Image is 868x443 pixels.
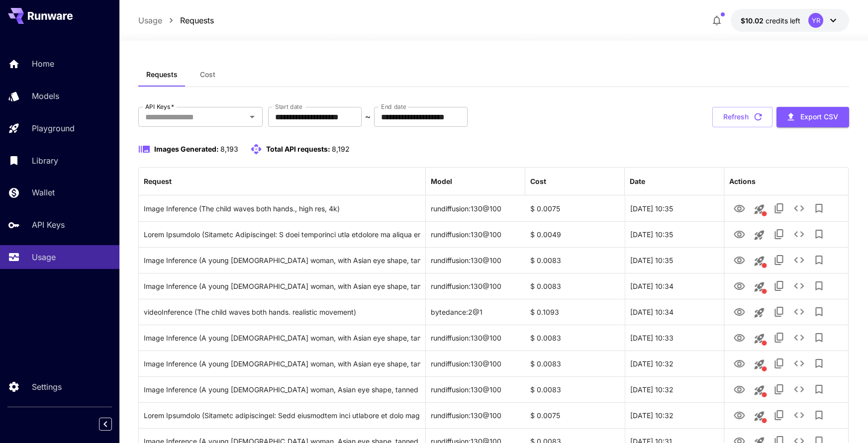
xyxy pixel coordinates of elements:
[630,177,645,185] div: Date
[220,145,238,153] span: 8,193
[749,354,769,374] button: This request includes a reference image. Clicking this will load all other parameters, but for pr...
[769,328,789,348] button: Copy TaskUUID
[809,276,829,296] button: Add to library
[766,16,800,25] span: credits left
[144,177,172,185] div: Request
[625,221,724,247] div: 25 Aug, 2025 10:35
[625,247,724,273] div: 25 Aug, 2025 10:35
[769,224,789,244] button: Copy TaskUUID
[525,247,625,273] div: $ 0.0083
[729,198,749,218] button: View Image
[749,329,769,349] button: This request includes a reference image. Clicking this will load all other parameters, but for pr...
[180,14,214,26] a: Requests
[729,353,749,373] button: View Image
[625,299,724,325] div: 25 Aug, 2025 10:34
[749,406,769,426] button: This request includes a reference image. Clicking this will load all other parameters, but for pr...
[789,379,809,399] button: See details
[426,325,525,351] div: rundiffusion:130@100
[106,415,119,433] div: Collapse sidebar
[525,376,625,402] div: $ 0.0083
[729,379,749,399] button: View Image
[729,327,749,348] button: View Image
[809,405,829,425] button: Add to library
[426,195,525,221] div: rundiffusion:130@100
[789,328,809,348] button: See details
[266,145,330,153] span: Total API requests:
[769,405,789,425] button: Copy TaskUUID
[809,250,829,270] button: Add to library
[769,250,789,270] button: Copy TaskUUID
[769,302,789,322] button: Copy TaskUUID
[275,102,302,111] label: Start date
[625,402,724,428] div: 25 Aug, 2025 10:32
[625,195,724,221] div: 25 Aug, 2025 10:35
[625,351,724,376] div: 25 Aug, 2025 10:32
[144,299,420,325] div: Click to copy prompt
[144,325,420,351] div: Click to copy prompt
[729,275,749,296] button: View Image
[749,277,769,297] button: This request includes a reference image. Clicking this will load all other parameters, but for pr...
[749,303,769,323] button: Launch in playground
[712,107,772,127] button: Refresh
[769,379,789,399] button: Copy TaskUUID
[729,301,749,322] button: View Video
[741,15,800,26] div: $10.02471
[32,58,54,70] p: Home
[154,145,219,153] span: Images Generated:
[789,250,809,270] button: See details
[749,225,769,245] button: Launch in playground
[99,418,112,431] button: Collapse sidebar
[426,376,525,402] div: rundiffusion:130@100
[332,145,350,153] span: 8,192
[525,351,625,376] div: $ 0.0083
[525,273,625,299] div: $ 0.0083
[144,351,420,376] div: Click to copy prompt
[789,405,809,425] button: See details
[625,273,724,299] div: 25 Aug, 2025 10:34
[32,122,75,134] p: Playground
[776,107,849,127] button: Export CSV
[769,198,789,218] button: Copy TaskUUID
[32,219,65,231] p: API Keys
[729,224,749,244] button: View Image
[525,299,625,325] div: $ 0.1093
[809,328,829,348] button: Add to library
[789,354,809,373] button: See details
[729,250,749,270] button: View Image
[731,9,849,32] button: $10.02471YR
[426,221,525,247] div: rundiffusion:130@100
[32,155,58,167] p: Library
[381,102,406,111] label: End date
[809,224,829,244] button: Add to library
[245,110,259,124] button: Open
[789,224,809,244] button: See details
[138,14,214,26] nav: breadcrumb
[426,273,525,299] div: rundiffusion:130@100
[426,247,525,273] div: rundiffusion:130@100
[809,354,829,373] button: Add to library
[144,222,420,247] div: Click to copy prompt
[625,376,724,402] div: 25 Aug, 2025 10:32
[32,186,55,198] p: Wallet
[138,14,162,26] a: Usage
[32,381,62,393] p: Settings
[525,402,625,428] div: $ 0.0075
[145,102,174,111] label: API Keys
[749,251,769,271] button: This request includes a reference image. Clicking this will load all other parameters, but for pr...
[625,325,724,351] div: 25 Aug, 2025 10:33
[144,377,420,402] div: Click to copy prompt
[144,403,420,428] div: Click to copy prompt
[426,299,525,325] div: bytedance:2@1
[808,13,823,28] div: YR
[789,276,809,296] button: See details
[789,302,809,322] button: See details
[809,379,829,399] button: Add to library
[729,177,756,185] div: Actions
[809,198,829,218] button: Add to library
[525,221,625,247] div: $ 0.0049
[741,16,766,25] span: $10.02
[530,177,546,185] div: Cost
[144,196,420,221] div: Click to copy prompt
